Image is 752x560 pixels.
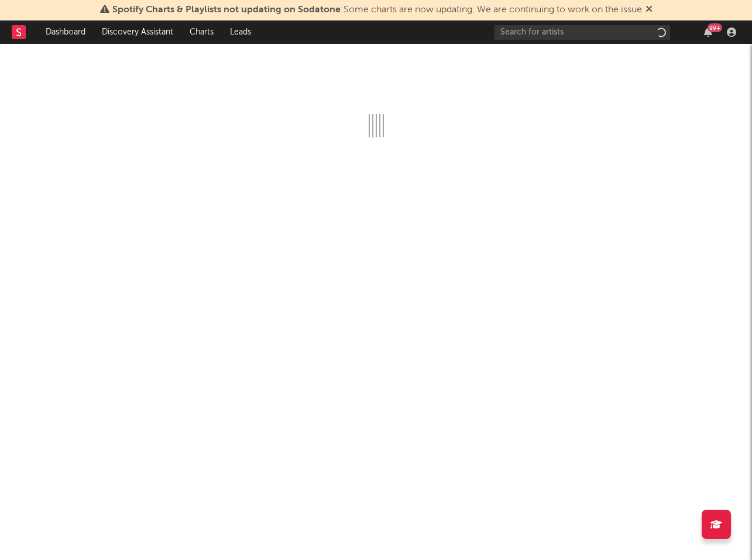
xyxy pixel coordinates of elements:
[704,27,712,37] button: 99+
[112,5,642,15] span: : Some charts are now updating. We are continuing to work on the issue
[112,5,341,15] span: Spotify Charts & Playlists not updating on Sodatone
[708,23,722,32] div: 99 +
[495,25,670,40] input: Search for artists
[94,20,181,44] a: Discovery Assistant
[222,20,259,44] a: Leads
[181,20,222,44] a: Charts
[37,20,94,44] a: Dashboard
[645,5,653,15] span: Dismiss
